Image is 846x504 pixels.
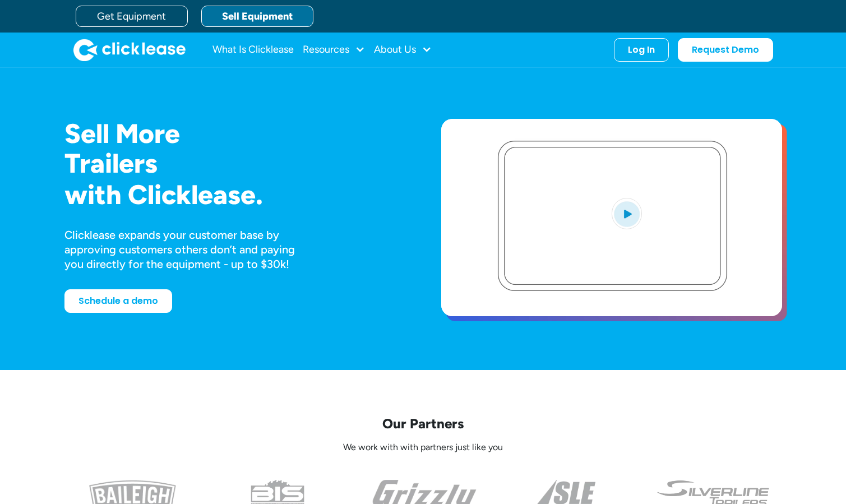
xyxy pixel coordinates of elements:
[678,38,773,62] a: Request Demo
[201,6,313,27] a: Sell Equipment
[612,198,642,229] img: Blue play button logo on a light blue circular background
[64,149,405,178] h1: Trailers
[64,228,316,271] div: Clicklease expands your customer base by approving customers others don’t and paying you directly...
[64,289,172,313] a: Schedule a demo
[628,44,655,56] div: Log In
[212,39,294,61] a: What Is Clicklease
[64,442,782,454] p: We work with with partners just like you
[73,39,186,61] img: Clicklease logo
[64,415,782,432] p: Our Partners
[64,180,405,210] h1: with Clicklease.
[76,6,188,27] a: Get Equipment
[64,119,405,149] h1: Sell More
